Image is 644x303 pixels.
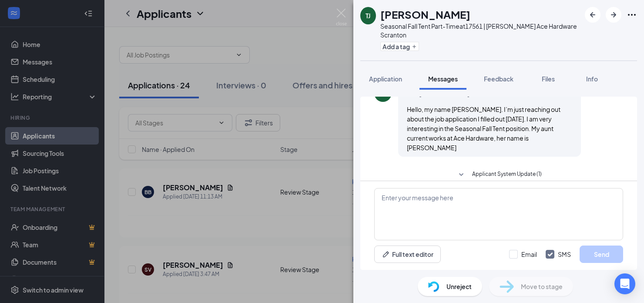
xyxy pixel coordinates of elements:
[456,170,542,180] button: SmallChevronDownApplicant System Update (1)
[446,282,472,291] span: Unreject
[587,10,598,20] svg: ArrowLeftNew
[369,75,402,83] span: Application
[382,250,390,259] svg: Pen
[407,105,560,151] span: Hello, my name [PERSON_NAME]. I’m just reaching out about the job application I filled out [DATE]...
[380,22,580,39] div: Seasonal Fall Tent Part-Time at 17561 | [PERSON_NAME] Ace Hardware Scranton
[380,7,470,22] h1: [PERSON_NAME]
[627,10,637,20] svg: Ellipses
[542,75,555,83] span: Files
[586,75,598,83] span: Info
[472,170,542,180] span: Applicant System Update (1)
[614,273,635,294] div: Open Intercom Messenger
[580,246,623,263] button: Send
[606,7,621,23] button: ArrowRight
[456,170,466,180] svg: SmallChevronDown
[585,7,600,23] button: ArrowLeftNew
[521,282,563,291] span: Move to stage
[412,44,417,49] svg: Plus
[484,75,513,83] span: Feedback
[366,11,370,20] div: TJ
[428,75,458,83] span: Messages
[374,246,441,263] button: Full text editorPen
[608,10,619,20] svg: ArrowRight
[380,42,419,51] button: PlusAdd a tag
